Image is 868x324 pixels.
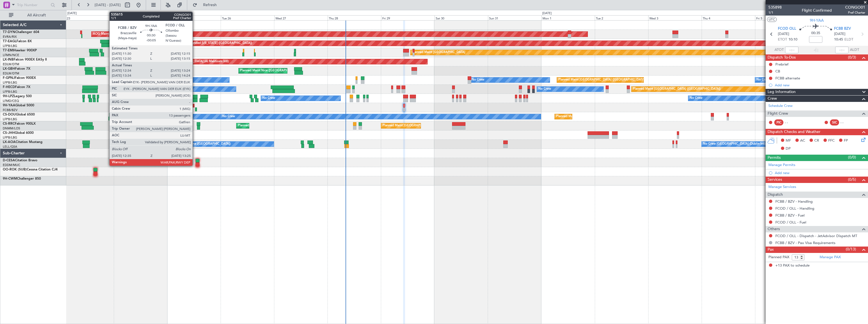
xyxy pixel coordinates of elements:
div: Tue 26 [221,15,274,20]
a: LFMD/CEQ [3,99,19,103]
div: AOG Maint Riga (Riga Intl) [93,30,130,38]
span: LX-AOA [3,140,16,144]
span: +13 PAX to schedule [775,263,810,268]
span: DP [786,146,791,152]
span: CR [814,138,819,144]
span: 9H-YAA [810,17,824,23]
a: FCBB/BZV [3,108,18,112]
span: [DATE] - [DATE] [95,2,121,7]
a: FCOD / OLL - Fuel [775,220,806,225]
a: T7-EAGLFalcon 8X [3,40,32,43]
span: ALDT [850,47,859,53]
a: LX-INBFalcon 900EX EASy II [3,58,47,61]
a: FCBB / BZV - Pax Visa Requirements [775,240,835,245]
span: All Aircraft [14,13,59,17]
a: FCOD / OLL - Dispatch - JetAdvisor Dispatch MT [775,233,857,238]
span: (0/3) [848,54,856,60]
label: Planned PAX [768,255,789,260]
div: Planned Maint [GEOGRAPHIC_DATA] ([GEOGRAPHIC_DATA]) [238,122,325,130]
div: No Crew [756,76,769,84]
span: OO-ROK (SUB) [3,168,27,171]
div: No Crew [GEOGRAPHIC_DATA] (Dublin Intl) [703,140,766,148]
div: No Crew [222,112,235,121]
a: CS-DOUGlobal 6500 [3,113,35,116]
span: 9H-YAA [3,104,15,107]
span: Dispatch Checks and Weather [768,129,820,135]
span: 1/1 [768,10,782,15]
span: FP [844,138,848,144]
div: Sun 31 [488,15,541,20]
span: FCBB BZV [834,26,851,32]
span: Crew [768,96,777,102]
span: (0/0) [848,154,856,160]
span: [DATE] [834,31,845,37]
div: FCBB alternate [775,76,800,81]
span: T7-DYN [3,31,15,34]
a: LFPB/LBG [3,117,17,121]
span: Others [768,226,780,232]
div: No Crew [690,94,702,102]
a: Manage PAX [820,255,841,260]
span: Refresh [198,3,222,7]
a: CS-RRCFalcon 900LX [3,122,36,125]
a: 9H-YAAGlobal 5000 [3,104,34,107]
div: Sat 23 [60,15,114,20]
span: CS-DOU [3,113,16,116]
a: EVRA/RIX [3,35,17,39]
div: Fri 29 [381,15,435,20]
div: Mon 25 [167,15,221,20]
span: 9H-LPZ [3,95,14,98]
div: Planned Maint Nice ([GEOGRAPHIC_DATA]) [240,67,302,75]
span: Dispatch [768,192,783,198]
div: No Crew [472,76,484,84]
div: Planned Maint [GEOGRAPHIC_DATA] ([GEOGRAPHIC_DATA]) [556,112,644,121]
div: Flight Confirmed [802,7,832,13]
a: Manage Services [768,184,796,190]
a: F-GPNJFalcon 900EX [3,76,36,80]
div: Wed 27 [274,15,328,20]
div: A/C Unavailable [169,112,192,121]
a: T7-DYNChallenger 604 [3,31,39,34]
span: CS-JHH [3,131,15,135]
div: PIC [774,119,783,125]
a: Schedule Crew [768,103,793,109]
button: All Aircraft [6,11,60,20]
span: 535898 [768,4,782,10]
div: No Crew [151,76,164,84]
a: LFMN/NCE [3,53,19,57]
a: T7-EMIHawker 900XP [3,49,37,52]
a: FCBB / BZV - Fuel [775,213,805,218]
span: (0/13) [846,246,856,252]
div: No Crew [538,85,551,93]
a: LELL/QSA [3,145,17,149]
span: (0/5) [848,177,856,182]
a: FCBB / BZV - Handling [775,199,813,204]
div: SIC [830,119,839,125]
a: D-CESACitation Bravo [3,159,37,162]
span: MF [786,138,791,144]
span: F-GPNJ [3,76,15,80]
span: ATOT [775,47,784,53]
span: 9H-CWM [3,177,17,180]
div: Unplanned Maint [GEOGRAPHIC_DATA] (Al Maktoum Intl) [146,57,229,66]
div: - - [785,120,797,125]
div: Grounded [US_STATE] ([GEOGRAPHIC_DATA]) [186,39,252,47]
div: Sun 24 [114,15,167,20]
span: 10:10 [788,37,797,42]
div: Sat 30 [435,15,488,20]
div: Planned Maint [GEOGRAPHIC_DATA] ([GEOGRAPHIC_DATA]) [383,122,470,130]
button: Refresh [190,1,223,9]
a: EDLW/DTM [3,71,19,76]
a: 9H-CWMChallenger 850 [3,177,41,180]
span: FFC [828,138,835,144]
div: Thu 4 [702,15,755,20]
a: LFPB/LBG [3,81,17,85]
span: Flight Crew [768,110,788,117]
div: Planned Maint [GEOGRAPHIC_DATA] [412,48,465,57]
span: CONGO01 [845,4,865,10]
span: FCOD OLL [778,26,796,32]
div: [DATE] [542,11,552,16]
a: EDDM/MUC [3,163,20,167]
span: LX-INB [3,58,14,61]
div: Prebrief [775,62,788,67]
